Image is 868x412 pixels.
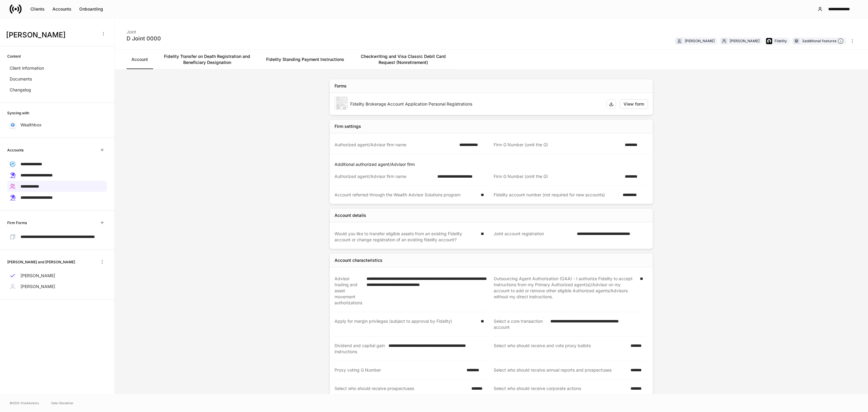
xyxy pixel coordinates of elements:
div: Would you like to transfer eligible assets from an existing Fidelity account or change registrati... [335,231,477,243]
div: Select who should receive and vote proxy ballots [494,343,627,355]
p: [PERSON_NAME] [20,273,55,279]
a: Account [127,50,153,69]
a: Data Disclaimer [51,401,74,405]
div: Fidelity Brokerage Account Application Personal Registrations [350,101,602,107]
div: Joint account registration [494,231,573,243]
a: Fidelity Transfer on Death Registration and Beneficiary Designation [153,50,261,69]
div: Select who should receive prospectuses [335,385,468,391]
h6: Syncing with [7,110,29,116]
p: Additional authorized agent/Advisor firm [335,161,650,167]
div: Authorized agent/Advisor firm name [335,173,434,179]
div: Proxy voting G Number [335,367,463,373]
div: Firm G Number (omit the G) [494,142,621,148]
a: [PERSON_NAME] [7,281,107,292]
div: Advisor trading and asset movement authorizations [335,276,363,306]
div: Firm settings [335,123,361,129]
h6: Firm Forms [7,220,27,226]
div: Firm G Number (omit the G) [494,173,621,179]
button: View form [620,99,648,109]
a: Changelog [7,84,107,95]
p: Changelog [10,87,31,93]
div: Onboarding [79,6,103,12]
div: Account details [335,212,366,218]
a: Checkwriting and Visa Classic Debit Card Request (Nonretirement) [349,50,458,69]
a: [PERSON_NAME] [7,270,107,281]
div: Clients [30,6,45,12]
a: Fidelity Standing Payment Instructions [261,50,349,69]
div: Authorized agent/Advisor firm name [335,142,456,148]
div: Select who should receive corporate actions [494,385,627,391]
h6: Accounts [7,147,24,153]
div: Fidelity account number (not required for new accounts) [494,192,619,198]
div: Select a core transaction account [494,318,547,330]
div: Apply for margin privileges (subject to approval by Fidelity) [335,318,477,330]
h6: Content [7,53,21,59]
div: Select who should receive annual reports and prospectuses [494,367,627,373]
a: Documents [7,74,107,84]
button: Clients [27,4,49,14]
div: Forms [335,83,347,89]
div: Account referred through the Wealth Advisor Solutions program [335,192,477,198]
div: 3 additional features [802,38,844,44]
div: Outsourcing Agent Authorization (OAA) - I authorize Fidelity to accept instructions from my Prima... [494,276,636,306]
div: D Joint 0000 [127,35,161,42]
button: Onboarding [75,4,107,14]
p: [PERSON_NAME] [20,284,55,290]
a: Client information [7,63,107,74]
div: [PERSON_NAME] [685,38,715,44]
p: Documents [10,76,32,82]
div: Accounts [52,6,71,12]
div: [PERSON_NAME] [730,38,759,44]
p: Wealthbox [20,122,42,128]
div: Dividend and capital gain instructions [335,343,385,355]
a: Wealthbox [7,119,107,130]
div: Joint [127,25,161,35]
div: View form [624,101,644,107]
h6: [PERSON_NAME] and [PERSON_NAME] [7,259,75,265]
p: Client information [10,65,44,71]
div: Account characteristics [335,257,382,263]
div: Fidelity [775,38,787,44]
span: © 2025 OneAdvisory [10,401,39,405]
h3: [PERSON_NAME] [6,30,96,40]
button: Accounts [49,4,75,14]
